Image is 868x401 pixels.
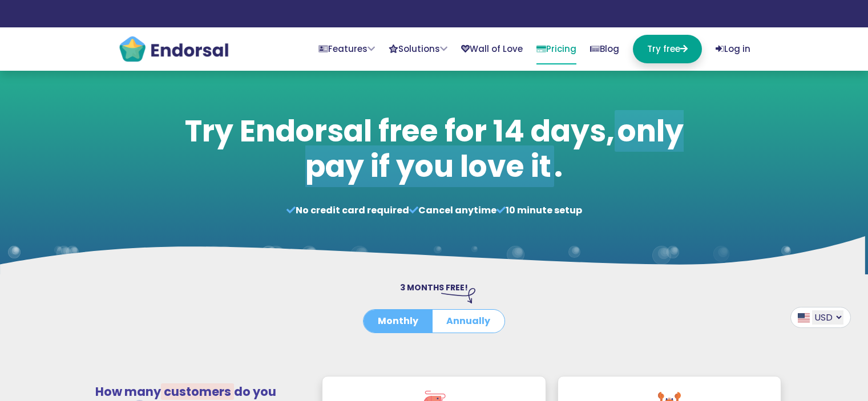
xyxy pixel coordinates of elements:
[82,222,90,230] img: bubble.svg
[400,282,468,293] span: 3 MONTHS FREE!
[441,288,475,303] img: arrow-right-down.svg
[118,35,229,63] img: endorsal-logo@2x.png
[305,110,684,187] span: only pay if you love it
[179,204,689,217] p: No credit card required Cancel anytime 10 minute setup
[461,35,523,63] a: Wall of Love
[716,35,750,63] a: Log in
[536,35,576,64] a: Pricing
[318,35,375,63] a: Features
[389,35,447,63] a: Solutions
[590,35,619,63] a: Blog
[802,215,812,225] img: bubble.svg
[161,383,234,400] span: customers
[364,310,433,333] button: Monthly
[34,211,47,224] img: bubble.svg
[179,114,689,185] h1: Try Endorsal free for 14 days, .
[432,310,504,333] button: Annually
[633,35,702,63] a: Try free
